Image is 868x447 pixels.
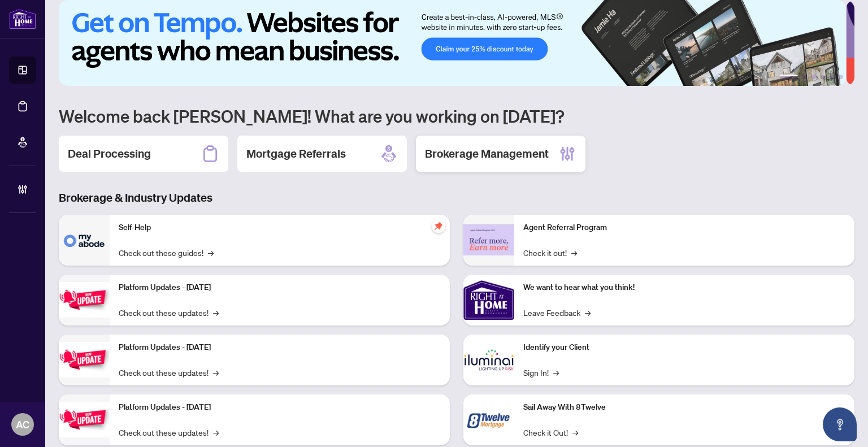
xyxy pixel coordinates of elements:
a: Check out these guides!→ [119,246,214,259]
img: Platform Updates - June 23, 2025 [59,402,110,437]
a: Check out these updates!→ [119,426,219,439]
h1: Welcome back [PERSON_NAME]! What are you working on [DATE]? [59,105,854,127]
button: 3 [811,75,816,79]
a: Check it out!→ [523,246,577,259]
button: 5 [830,75,834,79]
p: Platform Updates - [DATE] [119,341,441,354]
span: → [571,246,577,259]
img: Identify your Client [463,335,514,385]
button: 2 [802,75,807,79]
p: Agent Referral Program [523,222,845,234]
p: Identify your Client [523,341,845,354]
button: 4 [821,75,825,79]
img: Agent Referral Program [463,224,514,255]
span: → [572,426,578,439]
p: Sail Away With 8Twelve [523,401,845,414]
img: Sail Away With 8Twelve [463,394,514,445]
img: Platform Updates - July 21, 2025 [59,282,110,318]
img: We want to hear what you think! [463,275,514,326]
span: → [213,426,219,439]
span: → [208,246,214,259]
a: Leave Feedback→ [523,306,591,319]
button: 6 [839,75,843,79]
span: → [213,366,219,379]
p: Self-Help [119,222,441,234]
span: pushpin [432,219,445,233]
a: Sign In!→ [523,366,559,379]
span: → [553,366,559,379]
h3: Brokerage & Industry Updates [59,190,854,206]
h2: Deal Processing [68,146,151,162]
span: → [585,306,591,319]
img: Platform Updates - July 8, 2025 [59,342,110,377]
button: Open asap [823,407,857,441]
a: Check out these updates!→ [119,306,219,319]
h2: Brokerage Management [425,146,549,162]
a: Check it Out!→ [523,426,578,439]
h2: Mortgage Referrals [246,146,346,162]
span: AC [16,416,29,432]
img: logo [9,8,36,29]
p: Platform Updates - [DATE] [119,401,441,414]
p: We want to hear what you think! [523,281,845,294]
a: Check out these updates!→ [119,366,219,379]
p: Platform Updates - [DATE] [119,281,441,294]
img: Self-Help [59,215,110,266]
button: 1 [780,75,798,79]
span: → [213,306,219,319]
